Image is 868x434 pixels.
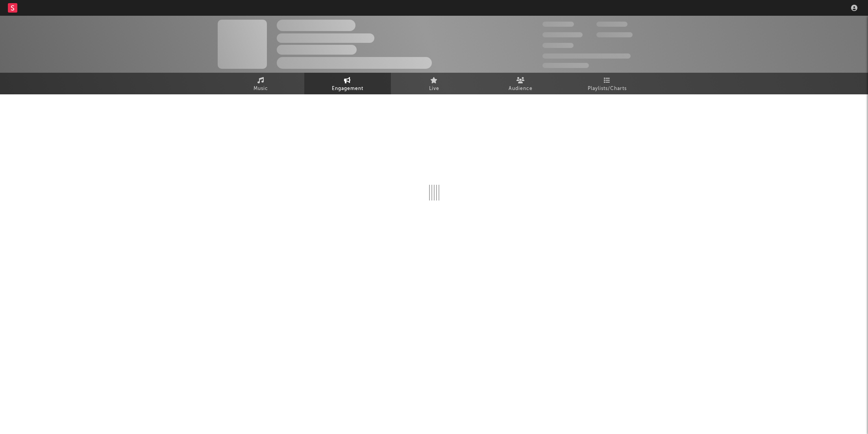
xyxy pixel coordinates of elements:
[596,22,627,27] span: 100,000
[588,84,627,94] span: Playlists/Charts
[254,84,268,94] span: Music
[429,84,439,94] span: Live
[509,84,533,94] span: Audience
[304,73,391,94] a: Engagement
[477,73,564,94] a: Audience
[542,63,589,68] span: Jump Score: 85.0
[542,22,574,27] span: 300,000
[542,43,574,48] span: 100,000
[391,73,477,94] a: Live
[596,32,633,37] span: 1,000,000
[542,53,631,59] span: 50,000,000 Monthly Listeners
[564,73,651,94] a: Playlists/Charts
[542,32,583,37] span: 50,000,000
[218,73,304,94] a: Music
[332,84,363,94] span: Engagement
